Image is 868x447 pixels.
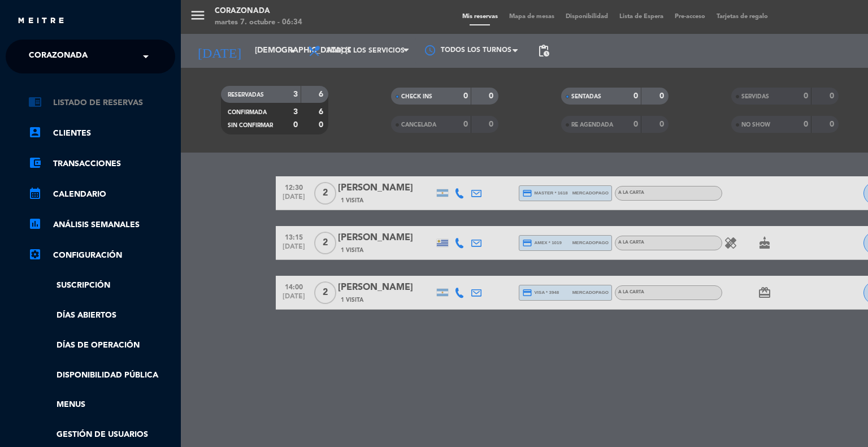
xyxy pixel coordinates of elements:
[28,249,175,262] a: Configuración
[29,45,88,68] span: Corazonada
[28,248,42,261] i: settings_applications
[28,369,175,382] a: Disponibilidad pública
[28,156,42,170] i: account_balance_wallet
[28,157,175,171] a: account_balance_walletTransacciones
[28,428,175,441] a: Gestión de usuarios
[28,339,175,352] a: Días de Operación
[28,309,175,322] a: Días abiertos
[28,186,42,200] i: calendar_month
[28,217,42,231] i: assessment
[28,95,42,109] i: chrome_reader_mode
[28,125,42,139] i: account_box
[28,127,175,140] a: account_boxClientes
[28,279,175,292] a: Suscripción
[28,398,175,411] a: Menus
[28,188,175,201] a: calendar_monthCalendario
[28,218,175,232] a: assessmentANÁLISIS SEMANALES
[28,96,175,110] a: chrome_reader_modeListado de Reservas
[17,17,65,25] img: MEITRE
